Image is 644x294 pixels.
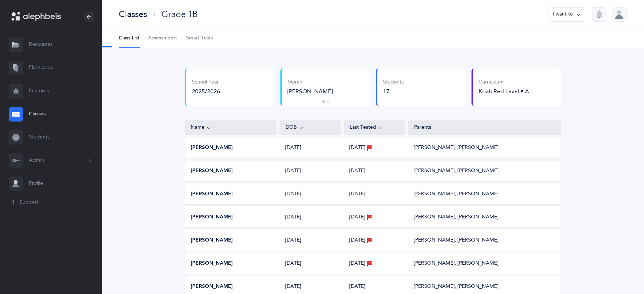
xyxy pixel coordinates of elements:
div: [PERSON_NAME], [PERSON_NAME] [414,167,498,175]
span: [DATE] [349,167,365,175]
button: [PERSON_NAME] [191,144,233,152]
span: [DATE] [349,144,365,152]
div: [DATE] [279,191,341,198]
span: Support [20,199,38,206]
div: [DATE] [279,260,341,267]
button: [PERSON_NAME] [191,191,233,198]
div: [PERSON_NAME], [PERSON_NAME] [414,214,498,221]
button: 2 [327,100,329,103]
div: Morah [287,79,364,86]
span: [DATE] [349,283,365,290]
div: School Year [192,79,220,86]
div: [PERSON_NAME], [PERSON_NAME] [414,260,498,267]
div: Last Tested [350,124,399,132]
div: [DATE] [279,237,341,244]
div: [DATE] [279,144,341,152]
div: [DATE] [279,283,341,290]
button: [PERSON_NAME] [191,167,233,175]
span: Smart Tests [186,35,213,42]
button: 1 [322,100,325,103]
div: [PERSON_NAME], [PERSON_NAME] [414,144,498,152]
div: [DATE] [279,214,341,221]
span: [DATE] [349,260,365,267]
span: [DATE] [349,237,365,244]
div: DOB [286,124,335,132]
div: [PERSON_NAME], [PERSON_NAME] [414,283,498,290]
div: 17 [383,88,404,95]
div: [PERSON_NAME] [287,88,364,95]
div: Parents [414,124,555,131]
div: Curriculum [479,79,529,86]
button: [PERSON_NAME] [191,283,233,290]
button: [PERSON_NAME] [191,260,233,267]
span: [DATE] [349,214,365,221]
div: Grade 1B [161,8,198,20]
span: [DATE] [349,191,365,198]
div: [DATE] [279,167,341,175]
button: I want to [548,7,586,22]
div: Students [383,79,404,86]
div: Kriah Red Level • A [479,88,529,95]
div: 2025/2026 [192,88,220,95]
div: [PERSON_NAME], [PERSON_NAME] [414,237,498,244]
button: [PERSON_NAME] [191,214,233,221]
div: Classes [119,8,147,20]
div: [PERSON_NAME], [PERSON_NAME] [414,191,498,198]
div: Name [191,124,270,132]
span: Assessments [148,35,177,42]
button: [PERSON_NAME] [191,237,233,244]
